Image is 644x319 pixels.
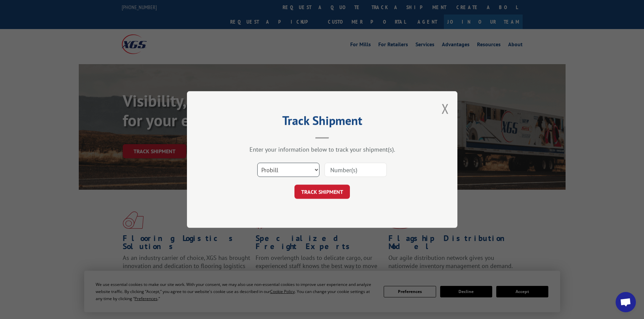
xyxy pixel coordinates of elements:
div: Enter your information below to track your shipment(s). [221,145,424,153]
input: Number(s) [325,163,387,177]
h2: Track Shipment [221,116,424,129]
button: Close modal [442,100,449,117]
div: Open chat [616,292,636,312]
button: TRACK SHIPMENT [294,185,350,199]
